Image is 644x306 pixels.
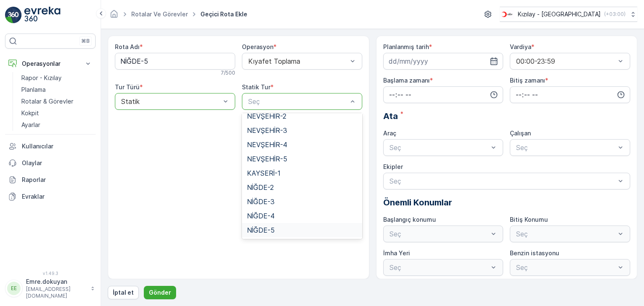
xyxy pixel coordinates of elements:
p: Operasyonlar [22,60,79,68]
p: Evraklar [22,192,92,201]
a: Ana Sayfa [109,13,119,20]
p: Raporlar [22,176,92,184]
p: ⌘B [81,38,90,44]
label: Operasyon [242,43,273,50]
span: Ata [383,110,398,122]
p: [EMAIL_ADDRESS][DOMAIN_NAME] [26,286,86,299]
span: NİĞDE-5 [247,226,275,234]
p: Seç [390,176,616,186]
p: Gönder [149,288,171,297]
span: NİĞDE-3 [247,198,275,205]
button: Kızılay - [GEOGRAPHIC_DATA](+03:00) [500,7,637,22]
label: Ekipler [383,163,403,170]
a: Kokpit [18,107,96,119]
a: Rapor - Kızılay [18,72,96,84]
p: Rotalar & Görevler [21,97,73,106]
p: İptal et [113,288,134,297]
span: v 1.49.3 [5,271,96,276]
label: Çalışan [510,130,531,137]
a: Raporlar [5,171,96,188]
button: Operasyonlar [5,55,96,72]
img: k%C4%B1z%C4%B1lay_D5CCths_t1JZB0k.png [500,10,514,19]
a: Kullanıcılar [5,138,96,155]
label: Statik Tur [242,83,270,91]
p: Rapor - Kızılay [21,74,62,82]
label: Başlama zamanı [383,77,430,84]
a: Evraklar [5,188,96,205]
label: Rota Adı [115,43,140,50]
label: Başlangıç konumu [383,216,436,223]
span: KAYSERİ-1 [247,169,280,177]
a: Planlama [18,84,96,96]
label: Bitiş zamanı [510,77,545,84]
label: Vardiya [510,43,531,50]
div: EE [7,282,21,295]
span: NİĞDE-4 [247,212,275,220]
span: NEVŞEHİR-3 [247,127,287,134]
a: Rotalar ve Görevler [131,10,188,18]
a: Olaylar [5,155,96,171]
p: Seç [390,143,489,153]
label: Benzin istasyonu [510,249,559,257]
button: Gönder [144,286,176,299]
img: logo [5,7,22,23]
span: NEVŞEHİR-4 [247,141,287,148]
p: 7 / 500 [221,70,235,76]
p: Önemli Konumlar [383,196,631,209]
label: Bitiş Konumu [510,216,548,223]
label: İmha Yeri [383,249,410,257]
span: NİĞDE-2 [247,184,274,191]
p: Kullanıcılar [22,142,92,150]
label: Tur Türü [115,83,140,91]
input: dd/mm/yyyy [383,53,504,70]
label: Planlanmış tarih [383,43,429,50]
p: Seç [516,143,615,153]
button: EEEmre.dokuyan[EMAIL_ADDRESS][DOMAIN_NAME] [5,277,96,299]
span: NEVŞEHİR-5 [247,155,287,163]
p: Ayarlar [21,121,40,129]
p: Olaylar [22,159,92,167]
span: NEVŞEHİR-2 [247,112,286,120]
p: Seç [248,96,348,106]
p: Emre.dokuyan [26,277,86,286]
img: logo_light-DOdMpM7g.png [24,7,60,23]
p: Kızılay - [GEOGRAPHIC_DATA] [518,10,601,18]
button: İptal et [108,286,139,299]
a: Ayarlar [18,119,96,131]
p: ( +03:00 ) [604,11,626,18]
p: Planlama [21,86,46,94]
span: Geçici Rota Ekle [199,10,249,18]
label: Araç [383,130,396,137]
a: Rotalar & Görevler [18,96,96,107]
p: Kokpit [21,109,39,117]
